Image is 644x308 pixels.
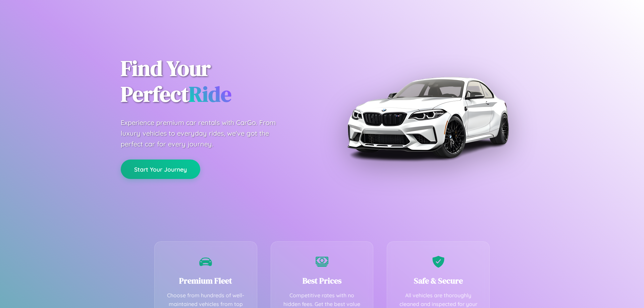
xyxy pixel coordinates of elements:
[121,160,200,179] button: Start Your Journey
[397,275,479,286] h3: Safe & Secure
[189,79,231,109] span: Ride
[165,275,247,286] h3: Premium Fleet
[121,56,312,107] h1: Find Your Perfect
[281,275,363,286] h3: Best Prices
[344,34,512,201] img: Premium BMW car rental vehicle
[121,117,288,149] p: Experience premium car rentals with CarGo. From luxury vehicles to everyday rides, we've got the ...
